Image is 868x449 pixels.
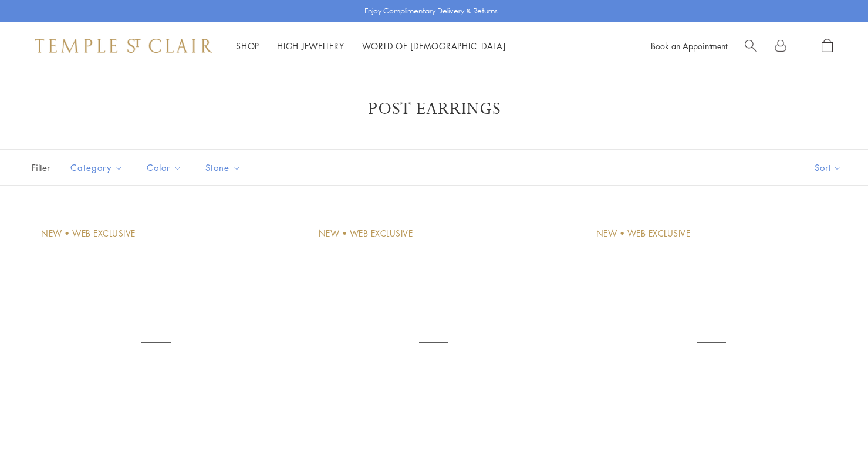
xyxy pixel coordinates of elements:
a: Book an Appointment [651,40,727,52]
button: Color [138,154,191,181]
div: New • Web Exclusive [596,227,691,240]
a: ShopShop [236,40,259,52]
button: Show sort by [788,150,868,185]
h1: Post Earrings [47,99,821,120]
button: Category [62,154,132,181]
nav: Main navigation [236,39,506,53]
a: Search [745,39,757,53]
a: High JewelleryHigh Jewellery [277,40,345,52]
a: Open Shopping Bag [822,39,833,53]
span: Category [65,160,132,175]
div: New • Web Exclusive [319,227,413,240]
a: World of [DEMOGRAPHIC_DATA]World of [DEMOGRAPHIC_DATA] [362,40,506,52]
span: Stone [200,160,250,175]
div: New • Web Exclusive [41,227,136,240]
span: Color [141,160,191,175]
p: Enjoy Complimentary Delivery & Returns [364,5,498,17]
button: Stone [197,154,250,181]
img: Temple St. Clair [35,39,212,53]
